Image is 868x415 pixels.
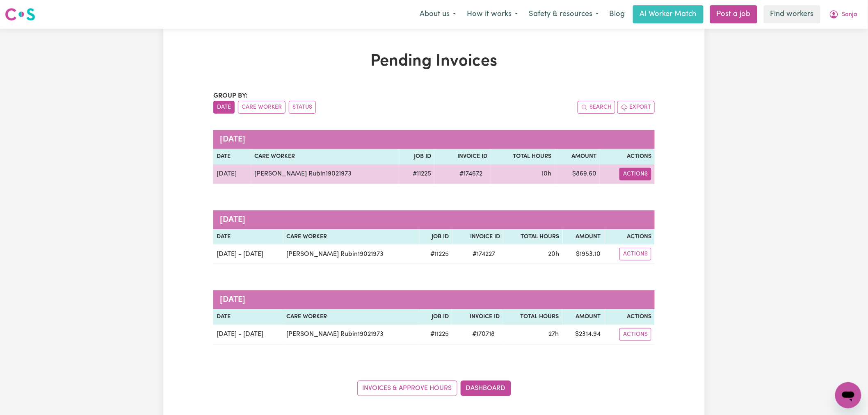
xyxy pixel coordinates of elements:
[542,171,552,177] span: 10 hours
[555,149,600,164] th: Amount
[434,149,491,164] th: Invoice ID
[549,331,559,337] span: 27 hours
[842,10,858,19] span: Sanja
[357,381,457,396] a: Invoices & Approve Hours
[399,149,435,164] th: Job ID
[562,325,604,344] td: $ 2314.94
[213,149,251,164] th: Date
[419,309,452,325] th: Job ID
[213,52,655,71] h1: Pending Invoices
[213,164,251,184] td: [DATE]
[213,309,283,325] th: Date
[213,325,283,344] td: [DATE] - [DATE]
[619,168,651,180] button: Actions
[251,164,399,184] td: [PERSON_NAME] Rubin19021973
[764,5,820,23] a: Find workers
[5,7,35,22] img: Careseekers logo
[619,248,651,260] button: Actions
[467,329,500,339] span: # 170718
[619,328,651,341] button: Actions
[213,244,283,264] td: [DATE] - [DATE]
[399,164,435,184] td: # 11225
[283,325,419,344] td: [PERSON_NAME] Rubin19021973
[283,244,420,264] td: [PERSON_NAME] Rubin19021973
[283,309,419,325] th: Care Worker
[578,101,615,114] button: Search
[289,101,316,114] button: sort invoices by paid status
[213,229,283,245] th: Date
[824,6,863,23] button: My Account
[503,229,562,245] th: Total Hours
[633,5,704,23] a: AI Worker Match
[452,309,503,325] th: Invoice ID
[503,309,562,325] th: Total Hours
[238,101,286,114] button: sort invoices by care worker
[213,210,655,229] caption: [DATE]
[710,5,757,23] a: Post a job
[562,309,604,325] th: Amount
[604,5,630,23] a: Blog
[604,229,655,245] th: Actions
[5,5,35,24] a: Careseekers logo
[251,149,399,164] th: Care Worker
[213,101,235,114] button: sort invoices by date
[213,130,655,149] caption: [DATE]
[213,290,655,309] caption: [DATE]
[468,249,500,259] span: # 174227
[617,101,655,114] button: Export
[604,309,655,325] th: Actions
[461,6,523,23] button: How it works
[835,382,861,408] iframe: Button to launch messaging window
[455,169,487,179] span: # 174672
[555,164,600,184] td: $ 869.60
[414,6,461,23] button: About us
[548,251,560,258] span: 20 hours
[491,149,555,164] th: Total Hours
[563,229,604,245] th: Amount
[600,149,655,164] th: Actions
[419,325,452,344] td: # 11225
[452,229,504,245] th: Invoice ID
[563,244,604,264] td: $ 1953.10
[213,93,248,99] span: Group by:
[461,381,511,396] a: Dashboard
[523,6,604,23] button: Safety & resources
[283,229,420,245] th: Care Worker
[420,229,452,245] th: Job ID
[420,244,452,264] td: # 11225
